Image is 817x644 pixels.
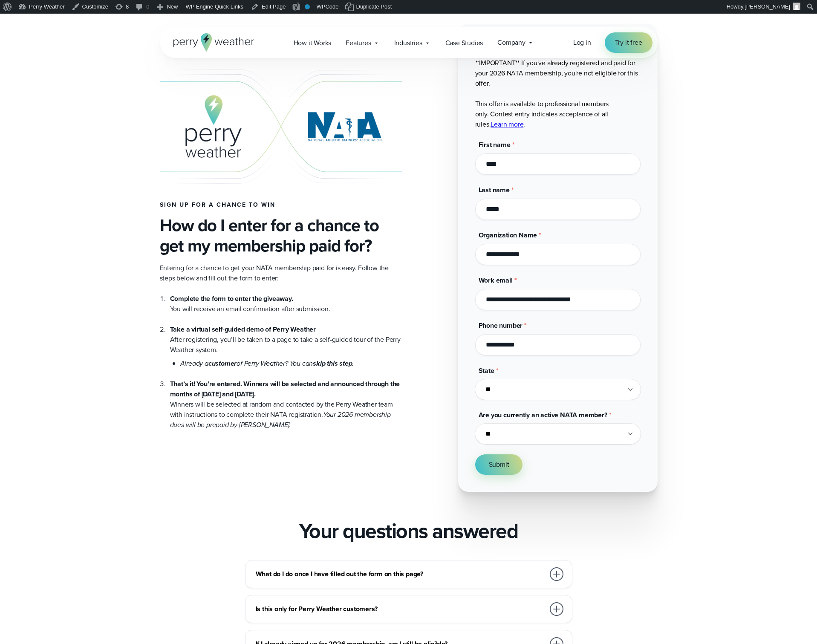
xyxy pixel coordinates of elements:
[208,358,237,368] strong: customer
[489,459,509,470] span: Submit
[170,379,400,399] strong: That’s it! You’re entered. Winners will be selected and announced through the months of [DATE] an...
[475,454,523,475] button: Submit
[479,366,494,375] span: State
[479,140,511,150] span: First name
[479,275,513,285] span: Work email
[491,119,523,129] a: Learn more
[615,38,642,48] span: Try it free
[394,38,422,48] span: Industries
[170,294,402,314] li: You will receive an email confirmation after submission.
[256,569,545,579] h3: What do I do once I have filled out the form on this page?
[170,410,391,430] em: Your 2026 membership dues will be prepaid by [PERSON_NAME].
[294,38,332,48] span: How it Works
[170,314,402,369] li: After registering, you’ll be taken to a page to take a self-guided tour of the Perry Weather system.
[745,3,790,10] span: [PERSON_NAME]
[479,185,510,195] span: Last name
[573,38,591,48] a: Log in
[346,38,371,48] span: Features
[497,38,525,48] span: Company
[438,34,491,52] a: Case Studies
[160,215,402,256] h3: How do I enter for a chance to get my membership paid for?
[313,358,352,368] strong: skip this step
[170,294,293,303] strong: Complete the form to enter the giveaway.
[299,519,518,543] h2: Your questions answered
[160,263,402,283] p: Entering for a chance to get your NATA membership paid for is easy. Follow the steps below and fi...
[305,4,310,9] div: No index
[256,604,545,614] h3: Is this only for Perry Weather customers?
[445,38,483,48] span: Case Studies
[286,34,339,52] a: How it Works
[180,358,354,368] em: Already a of Perry Weather? You can .
[170,369,402,430] li: Winners will be selected at random and contacted by the Perry Weather team with instructions to c...
[479,410,607,420] span: Are you currently an active NATA member?
[170,324,316,334] strong: Take a virtual self-guided demo of Perry Weather
[475,58,641,130] p: **IMPORTANT** If you've already registered and paid for your 2026 NATA membership, you're not eli...
[479,230,537,240] span: Organization Name
[605,32,652,53] a: Try it free
[479,321,523,330] span: Phone number
[160,202,402,208] h4: Sign up for a chance to win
